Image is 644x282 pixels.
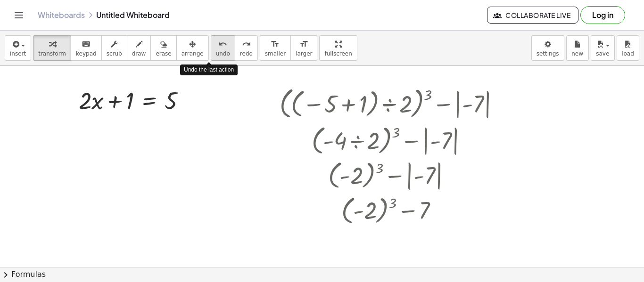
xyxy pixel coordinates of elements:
span: redo [240,50,253,57]
span: undo [216,50,230,57]
button: Log in [580,6,625,24]
button: Collaborate Live [487,7,578,24]
span: larger [296,50,312,57]
span: scrub [107,50,122,57]
a: Whiteboards [38,10,85,20]
span: Collaborate Live [495,11,570,19]
span: save [596,50,609,57]
button: erase [150,35,176,61]
i: undo [218,39,227,50]
button: fullscreen [319,35,357,61]
button: new [566,35,589,61]
span: smaller [265,50,286,57]
span: erase [156,50,171,57]
button: save [591,35,615,61]
i: redo [242,39,251,50]
button: draw [127,35,151,61]
button: scrub [101,35,127,61]
span: transform [38,50,66,57]
button: settings [531,35,564,61]
span: insert [10,50,26,57]
button: insert [5,35,31,61]
button: format_sizesmaller [260,35,291,61]
span: new [571,50,583,57]
i: keyboard [82,39,91,50]
span: arrange [182,50,204,57]
button: Toggle navigation [11,8,26,23]
button: format_sizelarger [290,35,317,61]
i: format_size [299,39,308,50]
span: keypad [76,50,97,57]
button: arrange [176,35,209,61]
button: load [617,35,639,61]
button: undoundo [211,35,235,61]
button: redoredo [235,35,258,61]
i: format_size [271,39,280,50]
span: settings [537,50,559,57]
span: load [622,50,634,57]
span: draw [132,50,146,57]
div: Undo the last action [180,64,238,75]
button: transform [33,35,71,61]
span: fullscreen [324,50,352,57]
button: keyboardkeypad [71,35,102,61]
